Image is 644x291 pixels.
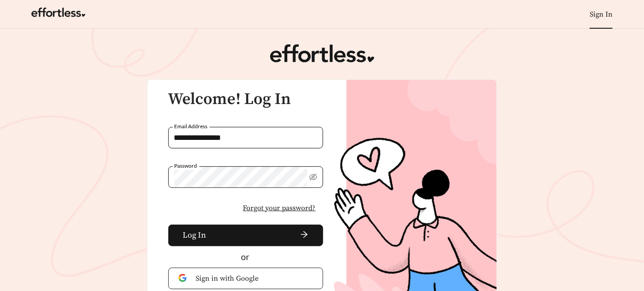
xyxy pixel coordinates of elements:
[179,274,189,282] img: Google Authentication
[168,91,323,109] h3: Welcome! Log In
[243,203,316,213] span: Forgot your password?
[168,225,323,246] button: Log Inarrow-right
[196,273,313,284] span: Sign in with Google
[168,251,323,264] div: or
[590,10,613,19] a: Sign In
[236,199,323,217] button: Forgot your password?
[309,173,317,181] span: eye-invisible
[183,229,206,241] span: Log In
[210,230,308,240] span: arrow-right
[168,268,323,289] button: Sign in with Google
